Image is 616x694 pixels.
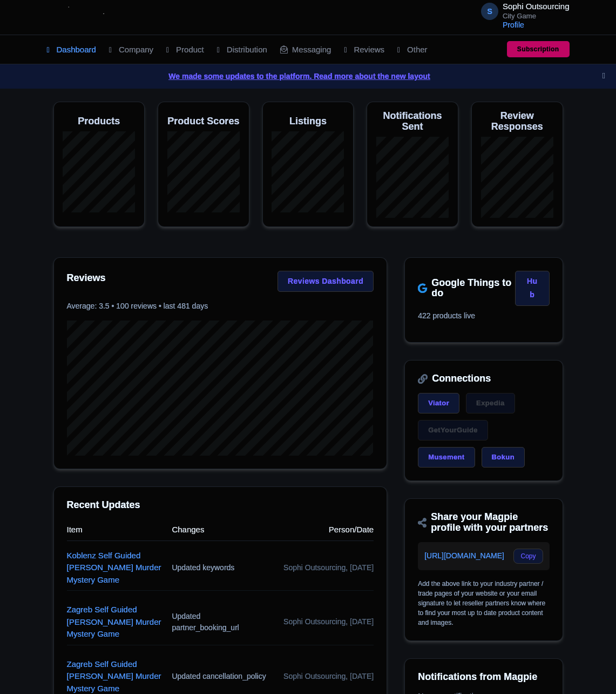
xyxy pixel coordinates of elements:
a: Messaging [280,35,331,65]
a: Viator [418,393,459,413]
h2: Recent Updates [67,500,374,511]
h4: Product Scores [167,116,239,127]
small: City Game [503,12,569,19]
a: Musement [418,447,475,468]
div: Updated cancellation_policy [172,671,268,682]
a: Distribution [217,35,267,65]
h4: Listings [289,116,327,127]
a: Bokun [482,447,525,468]
a: Hub [515,271,550,306]
button: Close announcement [603,70,605,82]
h4: Products [78,116,120,127]
div: Changes [172,524,268,536]
div: Person/Date [277,524,374,536]
a: S Sophi Outsourcing City Game [475,2,569,19]
div: Sophi Outsourcing, [DATE] [277,562,374,573]
h2: Notifications from Magpie [418,672,549,683]
a: Expedia [466,393,515,413]
h2: Connections [418,373,549,384]
div: Updated partner_booking_url [172,611,268,633]
button: Copy [513,549,543,564]
a: [URL][DOMAIN_NAME] [424,551,504,560]
div: Updated keywords [172,562,268,573]
a: Company [109,35,153,65]
h2: Share your Magpie profile with your partners [418,512,549,533]
a: Dashboard [47,35,96,65]
span: Sophi Outsourcing [503,2,569,11]
div: Sophi Outsourcing, [DATE] [277,671,374,682]
a: We made some updates to the platform. Read more about the new layout [6,71,610,82]
h4: Notifications Sent [376,111,449,132]
a: Reviews Dashboard [277,271,374,292]
div: Item [67,524,164,536]
a: Product [166,35,204,65]
img: logo-ab69f6fb50320c5b225c76a69d11143b.png [42,5,125,29]
h4: Review Responses [480,111,554,132]
a: Subscription [507,41,570,57]
div: Sophi Outsourcing, [DATE] [277,616,374,628]
span: S [481,3,498,20]
a: Zagreb Self Guided [PERSON_NAME] Murder Mystery Game [67,659,161,693]
a: Profile [503,21,524,29]
a: Reviews [344,35,384,65]
a: GetYourGuide [418,420,488,441]
p: 422 products live [418,310,549,322]
h2: Reviews [67,273,106,284]
a: Zagreb Self Guided [PERSON_NAME] Murder Mystery Game [67,605,161,638]
a: Other [397,35,428,65]
div: Add the above link to your industry partner / trade pages of your website or your email signature... [418,579,549,628]
h2: Google Things to do [418,278,515,299]
p: Average: 3.5 • 100 reviews • last 481 days [67,301,374,312]
a: Koblenz Self Guided [PERSON_NAME] Murder Mystery Game [67,551,161,584]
